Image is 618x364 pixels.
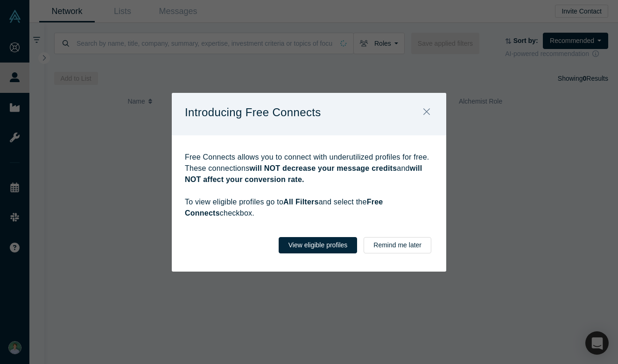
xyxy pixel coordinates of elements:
[185,103,321,122] p: Introducing Free Connects
[279,237,358,253] button: View eligible profiles
[417,103,436,123] button: Close
[364,237,431,253] button: Remind me later
[249,164,397,172] strong: will NOT decrease your message credits
[185,152,433,219] p: Free Connects allows you to connect with underutilized profiles for free. These connections and T...
[283,198,319,206] strong: All Filters
[185,164,422,183] strong: will NOT affect your conversion rate.
[185,198,383,217] strong: Free Connects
